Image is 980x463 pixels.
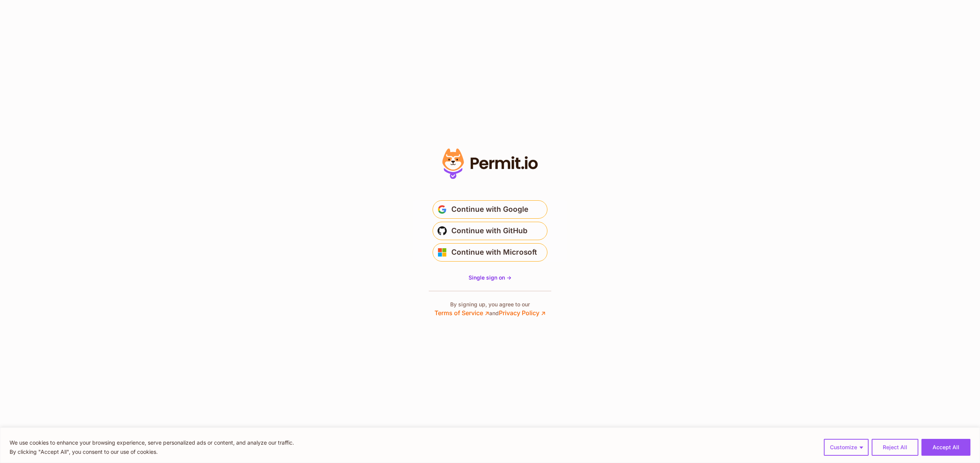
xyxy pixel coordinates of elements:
[824,439,869,456] button: Customize
[434,309,489,317] a: Terms of Service ↗
[451,225,528,237] span: Continue with GitHub
[10,438,294,447] p: We use cookies to enhance your browsing experience, serve personalized ads or content, and analyz...
[451,203,528,216] span: Continue with Google
[433,200,547,219] button: Continue with Google
[433,222,547,240] button: Continue with GitHub
[469,274,511,281] a: Single sign on ->
[499,309,546,317] a: Privacy Policy ↗
[872,439,918,456] button: Reject All
[433,243,547,262] button: Continue with Microsoft
[10,447,294,456] p: By clicking "Accept All", you consent to our use of cookies.
[451,246,537,258] span: Continue with Microsoft
[469,274,511,281] span: Single sign on ->
[921,439,970,456] button: Accept All
[434,301,546,317] p: By signing up, you agree to our and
